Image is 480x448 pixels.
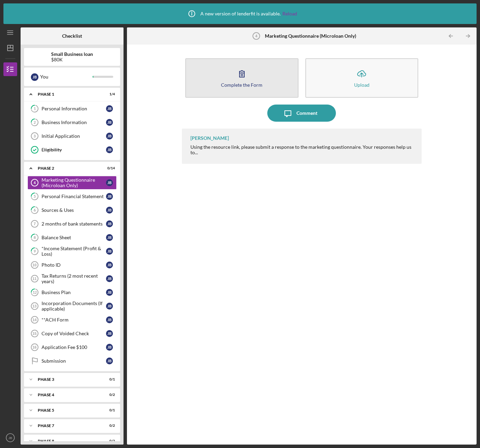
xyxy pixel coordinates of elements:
[42,133,106,139] div: Initial Application
[106,330,113,337] div: J B
[34,107,36,111] tspan: 1
[103,439,115,443] div: 0 / 2
[27,258,117,272] a: 10Photo IDJB
[42,235,106,240] div: Balance Sheet
[27,190,117,203] a: 5Personal Financial StatementJB
[265,33,356,39] b: Marketing Questionnaire (Microloan Only)
[106,105,113,112] div: J B
[3,431,17,445] button: JB
[38,377,98,382] div: Phase 3
[32,277,36,281] tspan: 11
[27,231,117,244] a: 8Balance SheetJB
[31,73,38,81] div: J B
[32,331,36,336] tspan: 15
[305,58,419,98] button: Upload
[106,179,113,186] div: J B
[106,220,113,227] div: J B
[27,327,117,340] a: 15Copy of Voided CheckJB
[106,119,113,126] div: J B
[185,58,298,98] button: Complete the Form
[34,134,36,138] tspan: 3
[32,345,36,349] tspan: 16
[190,135,229,141] div: [PERSON_NAME]
[106,262,113,268] div: J B
[106,303,113,310] div: J B
[32,263,36,267] tspan: 10
[27,129,117,143] a: 3Initial ApplicationJB
[42,262,106,268] div: Photo ID
[103,92,115,96] div: 1 / 4
[38,166,98,170] div: Phase 2
[42,290,106,295] div: Business Plan
[103,166,115,170] div: 0 / 14
[33,290,37,295] tspan: 12
[42,317,106,323] div: **ACH Form
[27,286,117,299] a: 12Business PlanJB
[190,144,415,155] div: Using the resource link, please submit a response to the marketing questionnaire. Your responses ...
[42,147,106,153] div: Eligibility
[27,299,117,313] a: 13Incorporation Documents (If applicable)JB
[42,344,106,350] div: Application Fee $100
[106,234,113,241] div: J B
[51,57,93,62] div: $80K
[27,272,117,286] a: 11Tax Returns (2 most recent years)JB
[42,106,106,111] div: Personal Information
[34,194,36,199] tspan: 5
[106,207,113,214] div: J B
[106,316,113,323] div: J B
[42,301,106,312] div: Incorporation Documents (If applicable)
[34,235,36,240] tspan: 8
[183,5,297,22] div: A new version of lenderfit is available.
[32,318,37,322] tspan: 14
[34,181,36,185] tspan: 4
[38,439,98,443] div: Phase 8
[42,358,106,364] div: Submission
[42,273,106,284] div: Tax Returns (2 most recent years)
[106,146,113,153] div: J B
[103,408,115,412] div: 0 / 1
[42,177,106,188] div: Marketing Questionnaire (Microloan Only)
[27,116,117,129] a: 2Business InformationJB
[282,11,297,16] a: Reload
[27,340,117,354] a: 16Application Fee $100JB
[103,377,115,382] div: 0 / 1
[32,304,36,308] tspan: 13
[27,203,117,217] a: 6Sources & UsesJB
[27,244,117,258] a: 9*Income Statement (Profit & Loss)JB
[106,133,113,140] div: J B
[106,344,113,351] div: J B
[38,92,98,96] div: Phase 1
[106,248,113,255] div: J B
[42,246,106,257] div: *Income Statement (Profit & Loss)
[38,393,98,397] div: Phase 4
[42,194,106,199] div: Personal Financial Statement
[106,358,113,364] div: J B
[27,354,117,368] a: SubmissionJB
[221,82,262,87] div: Complete the Form
[27,143,117,157] a: EligibilityJB
[8,436,12,440] text: JB
[354,82,370,87] div: Upload
[106,193,113,200] div: J B
[267,105,336,122] button: Comment
[27,102,117,116] a: 1Personal InformationJB
[42,221,106,227] div: 2 months of bank statements
[40,71,93,83] div: You
[27,176,117,190] a: 4Marketing Questionnaire (Microloan Only)JB
[27,217,117,231] a: 72 months of bank statementsJB
[103,393,115,397] div: 0 / 2
[27,313,117,327] a: 14**ACH FormJB
[51,51,93,57] b: Small Business loan
[62,33,82,39] b: Checklist
[42,120,106,125] div: Business Information
[106,289,113,296] div: J B
[42,331,106,336] div: Copy of Voided Check
[34,249,36,254] tspan: 9
[255,34,257,38] tspan: 4
[103,424,115,428] div: 0 / 2
[34,208,36,213] tspan: 6
[34,120,36,125] tspan: 2
[296,105,317,122] div: Comment
[38,408,98,412] div: Phase 5
[34,222,36,226] tspan: 7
